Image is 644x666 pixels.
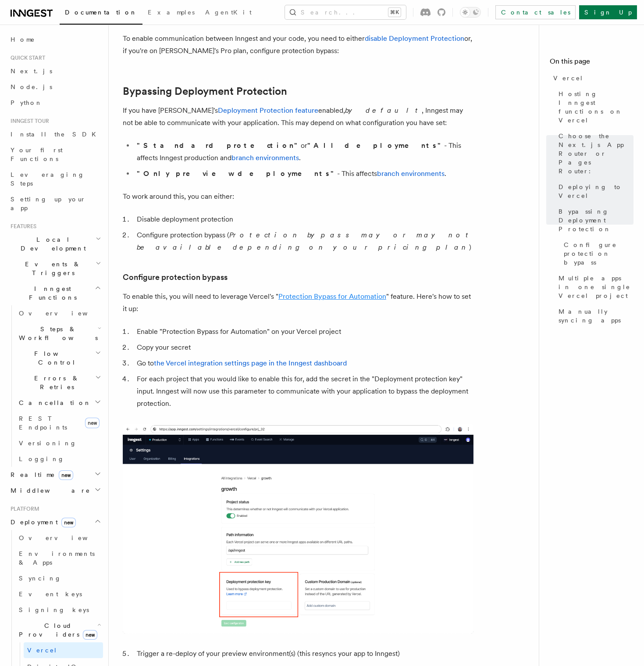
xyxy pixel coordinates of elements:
[11,99,43,106] span: Python
[123,190,473,203] p: To work around this, you can either:
[123,290,473,315] p: To enable this, you will need to leverage Vercel's " " feature. Here's how to set it up:
[61,518,76,527] span: new
[11,131,101,138] span: Install the SDK
[7,467,103,483] button: Realtimenew
[7,505,39,512] span: Platform
[148,9,195,16] span: Examples
[15,325,98,342] span: Steps & Workflows
[11,35,35,44] span: Home
[15,321,103,346] button: Steps & Workflows
[134,341,473,354] li: Copy your secret
[19,415,67,431] span: REST Endpoints
[7,95,103,111] a: Python
[7,514,103,530] button: Deploymentnew
[15,374,95,391] span: Errors & Retries
[7,118,49,125] span: Inngest tour
[307,141,444,150] strong: "All deployments"
[7,223,36,230] span: Features
[7,470,73,479] span: Realtime
[559,274,633,300] span: Multiple apps in one single Vercel project
[7,79,103,95] a: Node.js
[7,142,103,167] a: Your first Functions
[15,621,97,639] span: Cloud Providers
[15,346,103,370] button: Flow Control
[134,229,473,254] li: Configure protection bypass ( )
[134,357,473,369] li: Go to
[550,70,633,86] a: Vercel
[7,256,103,281] button: Events & Triggers
[15,618,103,642] button: Cloud Providersnew
[218,106,318,115] a: Deployment Protection feature
[7,235,96,253] span: Local Development
[15,435,103,451] a: Versioning
[134,213,473,226] li: Disable deployment protection
[579,5,637,19] a: Sign Up
[19,534,109,541] span: Overview
[7,281,103,305] button: Inngest Functions
[555,304,633,328] a: Manually syncing apps
[142,3,200,24] a: Examples
[559,90,633,125] span: Hosting Inngest functions on Vercel
[559,207,633,233] span: Bypassing Deployment Protection
[19,455,64,462] span: Logging
[15,570,103,586] a: Syncing
[27,647,57,654] span: Vercel
[15,411,103,435] a: REST Endpointsnew
[19,575,61,582] span: Syncing
[7,63,103,79] a: Next.js
[550,56,633,70] h4: On this page
[559,183,633,200] span: Deploying to Vercel
[555,128,633,179] a: Choose the Next.js App Router or Pages Router:
[83,630,97,640] span: new
[134,140,473,164] li: or - This affects Inngest production and .
[65,9,137,16] span: Documentation
[7,486,90,495] span: Middleware
[11,171,85,187] span: Leveraging Steps
[15,451,103,467] a: Logging
[7,126,103,142] a: Install the SDK
[11,196,86,211] span: Setting up your app
[11,83,52,90] span: Node.js
[154,359,347,367] a: the Vercel integration settings page in the Inngest dashboard
[15,398,91,407] span: Cancellation
[15,602,103,618] a: Signing keys
[134,648,473,660] li: Trigger a re-deploy of your preview environment(s) (this resyncs your app to Inngest)
[560,237,633,270] a: Configure protection bypass
[495,5,576,19] a: Contact sales
[60,3,142,25] a: Documentation
[19,310,109,317] span: Overview
[123,424,473,634] img: A Vercel protection bypass secret added in the Inngest dashboard
[205,9,252,16] span: AgentKit
[285,5,406,19] button: Search...⌘K
[345,106,422,115] em: by default
[564,240,633,267] span: Configure protection bypass
[19,550,95,566] span: Environments & Apps
[7,54,45,61] span: Quick start
[59,470,73,480] span: new
[15,546,103,570] a: Environments & Apps
[7,32,103,47] a: Home
[460,7,481,18] button: Toggle dark mode
[123,85,287,97] a: Bypassing Deployment Protection
[15,370,103,395] button: Errors & Retries
[15,586,103,602] a: Event keys
[7,518,76,526] span: Deployment
[7,232,103,256] button: Local Development
[559,307,633,325] span: Manually syncing apps
[11,68,52,75] span: Next.js
[19,440,77,447] span: Versioning
[559,132,633,175] span: Choose the Next.js App Router or Pages Router:
[137,169,337,178] strong: "Only preview deployments"
[15,530,103,546] a: Overview
[278,292,386,301] a: Protection Bypass for Automation
[19,606,89,613] span: Signing keys
[137,141,301,150] strong: "Standard protection"
[7,260,96,277] span: Events & Triggers
[85,418,100,428] span: new
[123,32,473,57] p: To enable communication between Inngest and your code, you need to either or, if you're on [PERSO...
[555,179,633,204] a: Deploying to Vercel
[555,270,633,304] a: Multiple apps in one single Vercel project
[7,483,103,498] button: Middleware
[134,168,473,180] li: - This affects .
[15,395,103,411] button: Cancellation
